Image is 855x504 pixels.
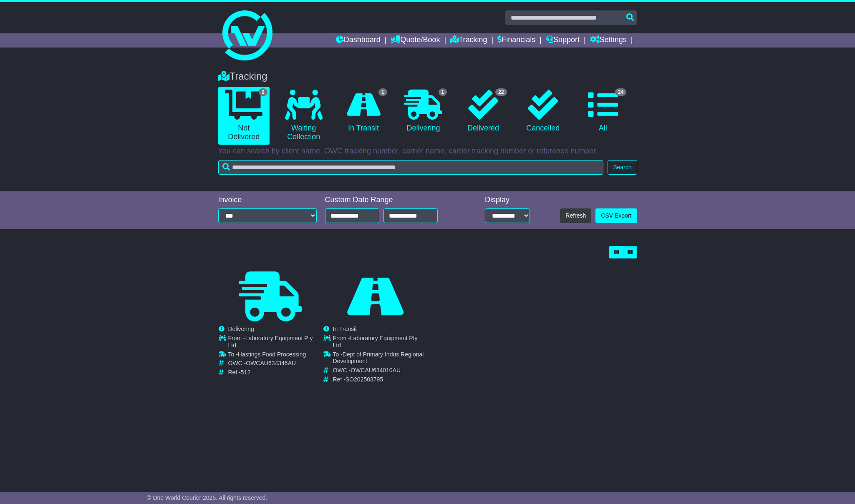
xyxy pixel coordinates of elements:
[228,351,323,360] td: To -
[228,335,313,349] span: Laboratory Equipment Pty Ltd
[495,88,507,96] span: 22
[228,326,254,332] span: Delivering
[259,88,267,96] span: 2
[218,196,317,205] div: Invoice
[546,33,580,48] a: Support
[391,33,440,48] a: Quote/Book
[333,367,427,376] td: OWC -
[615,88,626,96] span: 24
[333,351,424,365] span: Dept of Primary Indus Regional Development
[228,369,323,376] td: Ref -
[336,33,381,48] a: Dashboard
[246,360,296,366] span: OWCAU634346AU
[595,208,637,223] a: CSV Export
[241,369,250,376] span: 512
[333,335,427,351] td: From -
[333,376,427,383] td: Ref -
[517,87,569,136] a: Cancelled
[218,87,270,145] a: 2 Not Delivered
[218,147,637,156] p: You can search by client name, OWC tracking number, carrier name, carrier tracking number or refe...
[450,33,487,48] a: Tracking
[577,87,628,136] a: 24 All
[238,351,306,358] span: Hastings Food Processing
[228,335,323,351] td: From -
[147,494,267,501] span: © One World Courier 2025. All rights reserved.
[333,335,418,349] span: Laboratory Equipment Pty Ltd
[398,87,449,136] a: 1 Delivering
[333,351,427,367] td: To -
[608,160,637,175] button: Search
[333,326,357,332] span: In Transit
[278,87,329,145] a: Waiting Collection
[346,376,383,383] span: SO202503795
[338,87,389,136] a: 1 In Transit
[351,367,401,374] span: OWCAU634010AU
[560,208,591,223] button: Refresh
[325,196,459,205] div: Custom Date Range
[214,70,641,83] div: Tracking
[228,360,323,369] td: OWC -
[457,87,509,136] a: 22 Delivered
[378,88,387,96] span: 1
[485,196,530,205] div: Display
[590,33,627,48] a: Settings
[497,33,535,48] a: Financials
[439,88,447,96] span: 1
